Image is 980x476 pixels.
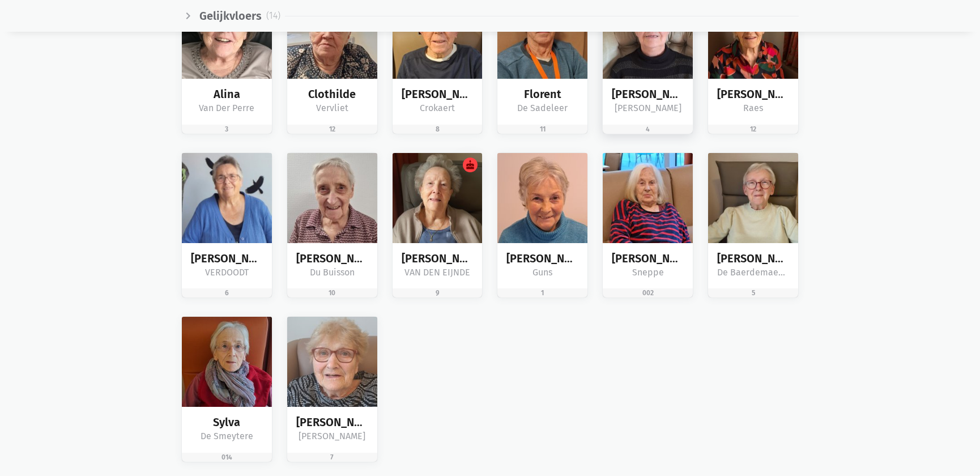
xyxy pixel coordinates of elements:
[191,265,263,280] div: VERDOODT
[612,101,684,116] div: [PERSON_NAME]
[612,265,684,280] div: Sneppe
[296,416,368,429] div: [PERSON_NAME]
[191,416,263,429] div: Sylva
[465,160,475,170] i: cake
[402,265,474,280] div: VAN DEN EIJNDE
[182,153,272,243] img: bewoner afbeelding
[287,125,377,134] div: 12
[603,288,693,297] div: 002
[717,252,789,265] div: [PERSON_NAME]
[181,9,280,23] a: chevron_right Gelijkvloers(14)
[287,453,377,462] div: 7
[603,125,693,134] div: 4
[497,288,587,297] div: 1
[296,252,368,265] div: [PERSON_NAME]
[287,152,378,298] a: bewoner afbeelding [PERSON_NAME] Du Buisson 10
[296,429,368,444] div: [PERSON_NAME]
[287,288,377,297] div: 10
[506,101,578,116] div: De Sadeleer
[402,101,474,116] div: Crokaert
[191,252,263,265] div: [PERSON_NAME]
[287,153,377,243] img: bewoner afbeelding
[602,152,693,298] a: bewoner afbeelding [PERSON_NAME] Sneppe 002
[181,9,195,23] i: chevron_right
[287,316,378,462] a: bewoner afbeelding [PERSON_NAME] [PERSON_NAME] 7
[717,265,789,280] div: De Baerdemaeker
[182,125,272,134] div: 3
[393,153,483,243] img: bewoner afbeelding
[717,101,789,116] div: Raes
[392,152,483,298] a: bewoner afbeelding cake [PERSON_NAME] [PERSON_NAME] VAN DEN EIJNDE 9
[181,152,272,298] a: bewoner afbeelding [PERSON_NAME] VERDOODT 6
[191,429,263,444] div: De Smeytere
[708,288,798,297] div: 5
[191,101,263,116] div: Van Der Perre
[402,88,474,101] div: [PERSON_NAME]
[393,288,483,297] div: 9
[191,88,263,101] div: Alina
[287,317,377,407] img: bewoner afbeelding
[708,125,798,134] div: 12
[506,252,578,265] div: [PERSON_NAME] [PERSON_NAME]
[182,317,272,407] img: bewoner afbeelding
[497,125,587,134] div: 11
[612,88,684,101] div: [PERSON_NAME]
[266,11,280,21] small: (14)
[497,153,587,243] img: bewoner afbeelding
[506,88,578,101] div: Florent
[708,152,799,298] a: bewoner afbeelding [PERSON_NAME] De Baerdemaeker 5
[717,88,789,101] div: [PERSON_NAME]
[296,101,368,116] div: Vervliet
[603,153,693,243] img: bewoner afbeelding
[497,152,588,298] a: bewoner afbeelding [PERSON_NAME] [PERSON_NAME] Guns 1
[402,252,474,265] div: [PERSON_NAME] [PERSON_NAME]
[296,88,368,101] div: Clothilde
[612,252,684,265] div: [PERSON_NAME]
[506,265,578,280] div: Guns
[182,288,272,297] div: 6
[708,153,798,243] img: bewoner afbeelding
[393,125,483,134] div: 8
[181,316,272,462] a: bewoner afbeelding Sylva De Smeytere 014
[182,453,272,462] div: 014
[296,265,368,280] div: Du Buisson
